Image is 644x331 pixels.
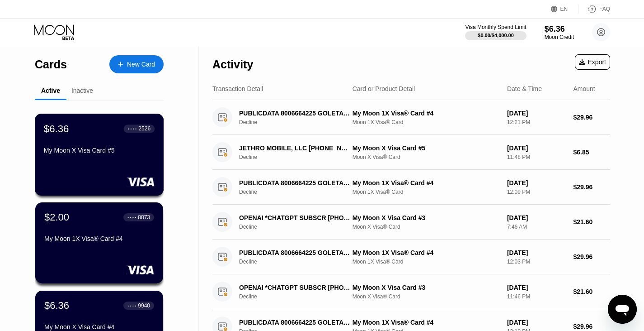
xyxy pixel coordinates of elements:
[545,24,574,40] div: $6.36Moon Credit
[507,224,566,230] div: 7:46 AM
[573,218,610,225] div: $21.60
[507,154,566,160] div: 11:48 PM
[507,179,566,187] div: [DATE]
[573,323,610,330] div: $29.96
[239,110,350,117] div: PUBLICDATA 8006664225 GOLETA US
[507,119,566,125] div: 12:21 PM
[507,110,566,117] div: [DATE]
[138,302,150,309] div: 9940
[41,87,60,94] div: Active
[44,147,155,154] div: My Moon X Visa Card #5
[239,293,358,300] div: Decline
[353,293,500,300] div: Moon X Visa® Card
[353,110,500,117] div: My Moon 1X Visa® Card #4
[239,154,358,160] div: Decline
[353,284,500,291] div: My Moon X Visa Card #3
[507,144,566,152] div: [DATE]
[44,211,69,223] div: $2.00
[353,144,500,152] div: My Moon X Visa Card #5
[127,61,155,68] div: New Card
[545,24,574,34] div: $6.36
[127,216,136,219] div: ● ● ● ●
[353,189,500,195] div: Moon 1X Visa® Card
[573,288,610,295] div: $21.60
[551,5,578,14] div: EN
[573,114,610,121] div: $29.96
[353,119,500,125] div: Moon 1X Visa® Card
[507,214,566,221] div: [DATE]
[573,253,610,260] div: $29.96
[353,249,500,256] div: My Moon 1X Visa® Card #4
[353,319,500,326] div: My Moon 1X Visa® Card #4
[71,87,93,94] div: Inactive
[353,224,500,230] div: Moon X Visa® Card
[239,144,350,152] div: JETHRO MOBILE, LLC [PHONE_NUMBER] US
[212,58,253,71] div: Activity
[575,54,610,70] div: Export
[478,33,514,38] div: $0.00 / $4,000.00
[212,135,610,170] div: JETHRO MOBILE, LLC [PHONE_NUMBER] USDeclineMy Moon X Visa Card #5Moon X Visa® Card[DATE]11:48 PM$...
[353,154,500,160] div: Moon X Visa® Card
[127,304,136,307] div: ● ● ● ●
[353,214,500,221] div: My Moon X Visa Card #3
[507,259,566,265] div: 12:03 PM
[239,259,358,265] div: Decline
[212,85,263,92] div: Transaction Detail
[507,293,566,300] div: 11:46 PM
[44,123,69,134] div: $6.36
[507,319,566,326] div: [DATE]
[239,179,350,187] div: PUBLICDATA 8006664225 GOLETA US
[239,214,350,221] div: OPENAI *CHATGPT SUBSCR [PHONE_NUMBER] US
[239,189,358,195] div: Decline
[573,149,610,156] div: $6.85
[573,183,610,191] div: $29.96
[109,55,164,73] div: New Card
[239,319,350,326] div: PUBLICDATA 8006664225 GOLETA US
[239,284,350,291] div: OPENAI *CHATGPT SUBSCR [PHONE_NUMBER] US
[353,259,500,265] div: Moon 1X Visa® Card
[138,125,150,132] div: 2526
[44,300,69,312] div: $6.36
[578,5,610,14] div: FAQ
[507,85,542,92] div: Date & Time
[212,170,610,205] div: PUBLICDATA 8006664225 GOLETA USDeclineMy Moon 1X Visa® Card #4Moon 1X Visa® Card[DATE]12:09 PM$29.96
[465,24,526,40] div: Visa Monthly Spend Limit$0.00/$4,000.00
[239,224,358,230] div: Decline
[128,127,137,130] div: ● ● ● ●
[545,34,574,40] div: Moon Credit
[507,189,566,195] div: 12:09 PM
[507,249,566,256] div: [DATE]
[239,249,350,256] div: PUBLICDATA 8006664225 GOLETA US
[599,6,610,12] div: FAQ
[212,100,610,135] div: PUBLICDATA 8006664225 GOLETA USDeclineMy Moon 1X Visa® Card #4Moon 1X Visa® Card[DATE]12:21 PM$29.96
[608,295,637,324] iframe: Button to launch messaging window
[573,85,595,92] div: Amount
[465,24,526,30] div: Visa Monthly Spend Limit
[212,240,610,274] div: PUBLICDATA 8006664225 GOLETA USDeclineMy Moon 1X Visa® Card #4Moon 1X Visa® Card[DATE]12:03 PM$29.96
[35,114,163,195] div: $6.36● ● ● ●2526My Moon X Visa Card #5
[138,214,150,221] div: 8873
[212,274,610,309] div: OPENAI *CHATGPT SUBSCR [PHONE_NUMBER] USDeclineMy Moon X Visa Card #3Moon X Visa® Card[DATE]11:46...
[44,235,154,242] div: My Moon 1X Visa® Card #4
[44,323,154,331] div: My Moon X Visa Card #4
[353,179,500,187] div: My Moon 1X Visa® Card #4
[212,205,610,240] div: OPENAI *CHATGPT SUBSCR [PHONE_NUMBER] USDeclineMy Moon X Visa Card #3Moon X Visa® Card[DATE]7:46 ...
[560,6,568,12] div: EN
[35,202,163,283] div: $2.00● ● ● ●8873My Moon 1X Visa® Card #4
[239,119,358,125] div: Decline
[353,85,415,92] div: Card or Product Detail
[507,284,566,291] div: [DATE]
[579,58,606,66] div: Export
[35,58,67,71] div: Cards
